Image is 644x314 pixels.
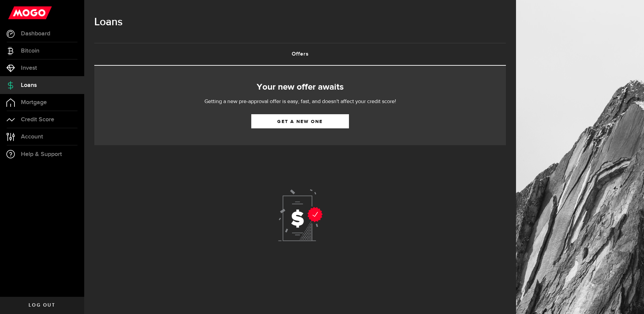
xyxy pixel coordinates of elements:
[21,151,62,157] span: Help & Support
[29,303,55,308] span: Log out
[104,80,496,94] h2: Your new offer awaits
[94,43,506,65] a: Offers
[94,43,506,66] ul: Tabs Navigation
[21,134,43,140] span: Account
[21,99,47,105] span: Mortgage
[251,114,349,128] a: Get a new one
[21,117,54,123] span: Credit Score
[21,65,37,71] span: Invest
[21,48,39,54] span: Bitcoin
[21,31,50,37] span: Dashboard
[21,82,37,88] span: Loans
[184,98,416,106] p: Getting a new pre-approval offer is easy, fast, and doesn't affect your credit score!
[616,286,644,314] iframe: LiveChat chat widget
[94,13,506,31] h1: Loans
